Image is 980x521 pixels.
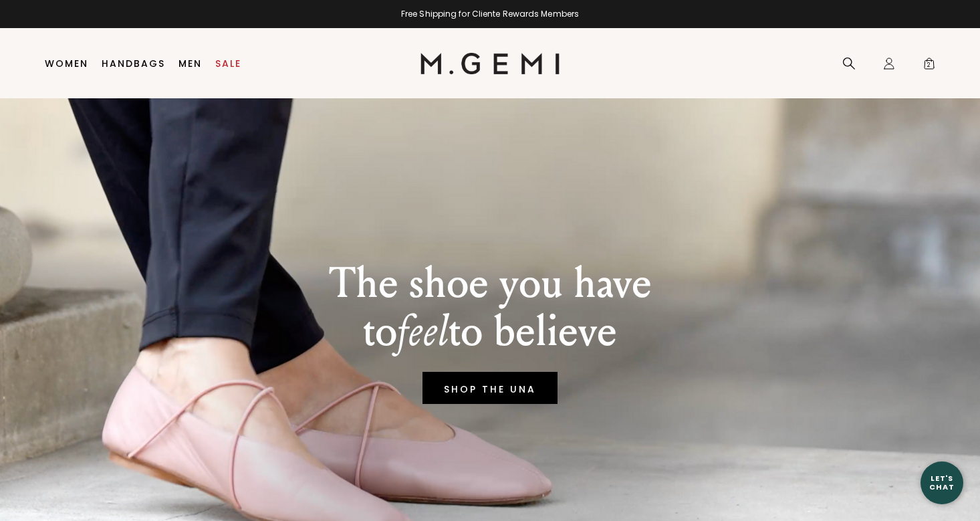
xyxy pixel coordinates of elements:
[923,60,936,73] span: 2
[329,308,652,356] p: to to believe
[397,306,449,357] em: feel
[45,58,88,69] a: Women
[420,53,560,74] img: M.Gemi
[921,474,963,491] div: Let's Chat
[215,58,241,69] a: Sale
[178,58,202,69] a: Men
[329,259,652,308] p: The shoe you have
[422,372,558,404] a: SHOP THE UNA
[102,58,165,69] a: Handbags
